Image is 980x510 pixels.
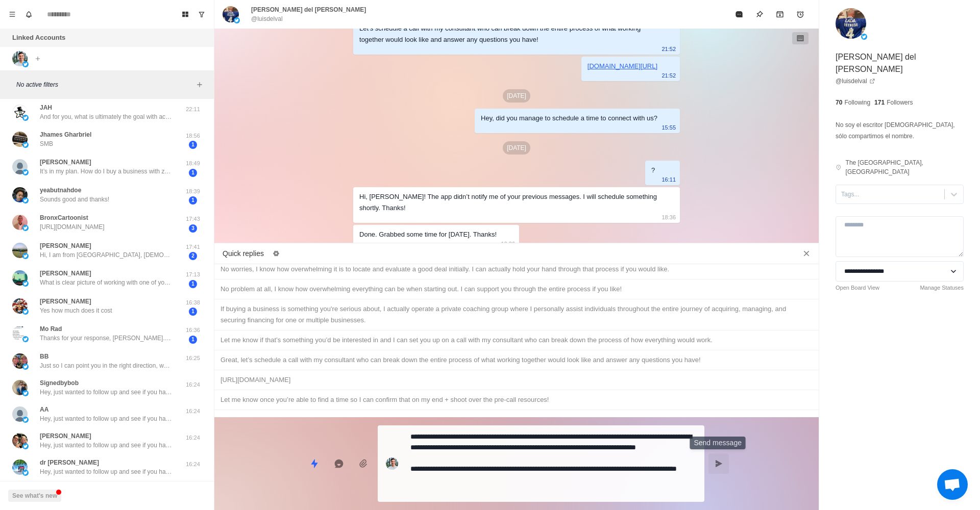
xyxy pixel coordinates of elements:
[12,406,28,422] img: picture
[12,105,28,120] img: picture
[40,269,91,278] p: [PERSON_NAME]
[798,245,815,262] button: Close quick replies
[193,79,206,91] button: Add filters
[937,469,968,500] div: Open chat
[180,407,206,416] p: 16:24
[12,326,28,341] img: picture
[223,248,264,259] p: Quick replies
[251,5,366,14] p: [PERSON_NAME] del [PERSON_NAME]
[40,186,81,195] p: yeabutnahdoe
[40,467,173,476] p: Hey, just wanted to follow up and see if you had a chance to check out the course I sent over. Ha...
[189,252,197,260] span: 2
[503,141,530,155] p: [DATE]
[359,191,657,214] div: Hi, [PERSON_NAME]! The app didn’t notify me of your previous messages. I will schedule something ...
[12,353,28,369] img: picture
[874,98,885,107] p: 171
[22,417,29,423] img: picture
[40,139,53,148] p: SMB
[836,98,842,107] p: 70
[40,388,173,397] p: Hey, just wanted to follow up and see if you had a chance to check out the course I sent over. Ha...
[861,34,867,40] img: picture
[353,453,374,474] button: Add media
[40,324,62,334] p: Mo Rad
[12,51,28,66] img: picture
[40,352,48,361] p: BB
[251,14,283,23] p: @luisdelval
[12,460,28,475] img: picture
[22,336,29,342] img: picture
[177,6,193,22] button: Board View
[770,4,790,24] button: Archive
[40,222,105,232] p: [URL][DOMAIN_NAME]
[40,361,173,370] p: Just so I can point you in the right direction, what do you feel is the biggest factor holding yo...
[920,284,964,292] a: Manage Statuses
[40,431,91,441] p: [PERSON_NAME]
[180,243,206,251] p: 17:41
[12,132,28,147] img: picture
[846,158,964,176] p: The [GEOGRAPHIC_DATA], [GEOGRAPHIC_DATA]
[40,250,173,260] p: Hi, I am from [GEOGRAPHIC_DATA], [DEMOGRAPHIC_DATA]. I want to acquire a business to give it a co...
[844,98,870,107] p: Following
[220,335,813,346] div: Let me know if that’s something you’d be interested in and I can set you up on a call with my con...
[40,130,91,139] p: Jhames Gharbriel
[12,433,28,448] img: picture
[12,298,28,314] img: picture
[180,187,206,196] p: 18:39
[40,241,91,250] p: [PERSON_NAME]
[223,6,239,22] img: picture
[503,89,530,103] p: [DATE]
[836,284,879,292] a: Open Board View
[189,336,197,344] span: 1
[268,245,284,262] button: Edit quick replies
[220,284,813,295] div: No problem at all, I know how overwhelming everything can be when starting out. I can support you...
[180,105,206,114] p: 22:11
[22,390,29,396] img: picture
[40,103,52,112] p: JAH
[8,490,61,502] button: See what's new
[22,280,29,287] img: picture
[836,76,875,86] a: @luisdelval
[790,4,811,24] button: Add reminder
[22,61,29,67] img: picture
[40,378,79,388] p: Signedbybob
[40,213,88,222] p: BronxCartoonist
[220,354,813,366] div: Great, let’s schedule a call with my consultant who can break down the entire process of what wor...
[22,253,29,259] img: picture
[189,308,197,316] span: 1
[359,229,497,240] div: Done. Grabbed some time for [DATE]. Thanks!
[481,113,657,124] div: Hey, did you manage to schedule a time to connect with us?
[587,62,657,70] a: [DOMAIN_NAME][URL]
[20,6,37,22] button: Notifications
[40,441,173,450] p: Hey, just wanted to follow up and see if you had a chance to check out the course I sent over. Ha...
[22,142,29,148] img: picture
[220,374,813,386] div: [URL][DOMAIN_NAME]
[729,4,749,24] button: Mark as read
[40,414,173,423] p: Hey, just wanted to follow up and see if you had a chance to check out the course I sent over. Ha...
[22,364,29,370] img: picture
[22,115,29,121] img: picture
[193,6,210,22] button: Show unread conversations
[708,453,729,474] button: Send message
[22,309,29,315] img: picture
[386,457,398,470] img: picture
[40,112,173,121] p: And for you, what is ultimately the goal with acquiring a business?
[836,51,964,75] p: [PERSON_NAME] del [PERSON_NAME]
[22,169,29,175] img: picture
[180,326,206,335] p: 16:36
[22,197,29,203] img: picture
[12,187,28,202] img: picture
[40,334,173,343] p: Thanks for your response, [PERSON_NAME]. My wife and I, we have been looking for additional incom...
[220,303,813,326] div: If buying a business is something you're serious about, I actually operate a private coaching gro...
[661,212,676,223] p: 18:36
[234,17,240,23] img: picture
[189,141,197,149] span: 1
[661,122,676,133] p: 15:55
[180,433,206,442] p: 16:24
[4,6,20,22] button: Menu
[651,165,655,176] div: ?
[16,80,193,89] p: No active filters
[220,264,813,275] div: No worries, I know how overwhelming it is to locate and evaluate a good deal initially. I can act...
[836,8,866,39] img: picture
[189,169,197,177] span: 1
[836,119,964,142] p: No soy el escritor [DEMOGRAPHIC_DATA], sólo compartimos el nombre.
